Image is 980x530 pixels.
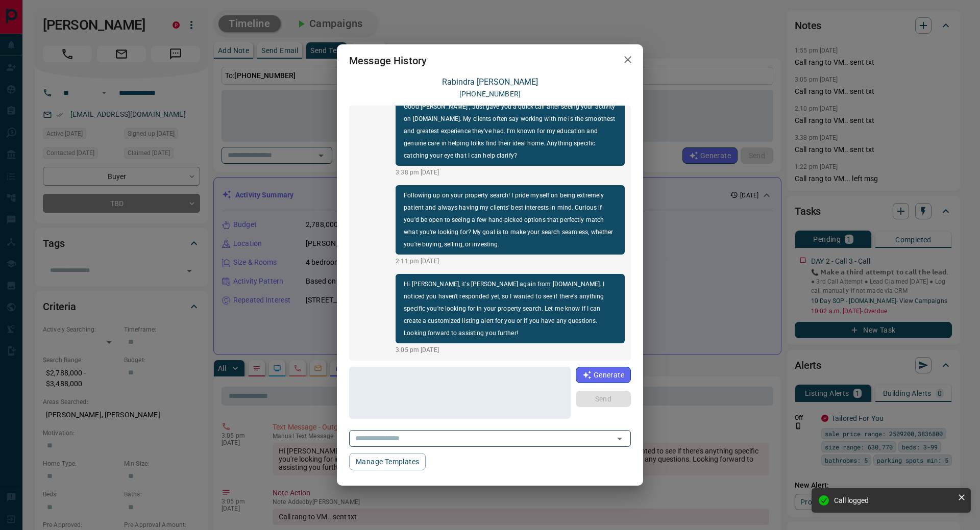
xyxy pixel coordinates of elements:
p: Hi [PERSON_NAME], it's [PERSON_NAME] again from [DOMAIN_NAME]. I noticed you haven't responded ye... [404,278,617,339]
button: Manage Templates [349,453,426,470]
div: Call logged [834,496,953,504]
p: Following up on your property search! I pride myself on being extremely patient and always having... [404,189,617,250]
h2: Message History [337,44,439,77]
p: [PHONE_NUMBER] [459,89,521,99]
a: Rabindra [PERSON_NAME] [442,77,538,87]
p: 3:38 pm [DATE] [396,168,625,177]
button: Generate [576,367,631,383]
p: Good [PERSON_NAME] , Just gave you a quick call after seeing your activity on [DOMAIN_NAME]. My c... [404,100,617,162]
p: 2:11 pm [DATE] [396,257,625,266]
button: Open [612,432,627,446]
p: 3:05 pm [DATE] [396,345,625,355]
